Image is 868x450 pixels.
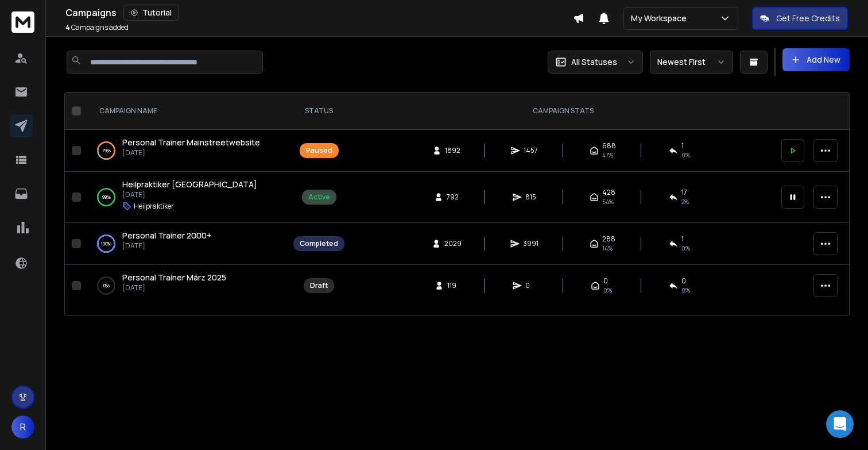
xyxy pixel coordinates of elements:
[122,137,260,148] span: Personal Trainer Mainstreetwebsite
[525,281,537,290] span: 0
[445,146,460,155] span: 1892
[122,230,211,241] span: Personal Trainer 2000+
[525,193,537,202] span: 815
[602,188,615,197] span: 428
[571,56,617,68] p: All Statuses
[681,276,686,286] span: 0
[602,234,615,244] span: 288
[286,93,351,130] th: STATUS
[603,286,612,295] span: 0%
[86,265,286,307] td: 0%Personal Trainer März 2025[DATE]
[122,230,211,241] a: Personal Trainer 2000+
[524,146,538,155] span: 1457
[681,141,684,151] span: 1
[603,276,608,286] span: 0
[65,5,573,21] div: Campaigns
[308,193,330,202] div: Active
[122,148,260,157] p: [DATE]
[122,283,226,293] p: [DATE]
[681,244,690,253] span: 0 %
[681,197,689,206] span: 2 %
[122,272,226,283] a: Personal Trainer März 2025
[631,13,691,24] p: My Workspace
[351,93,774,130] th: CAMPAIGN STATS
[11,416,34,439] button: R
[681,188,687,197] span: 17
[86,93,286,130] th: CAMPAIGN NAME
[776,13,840,24] p: Get Free Credits
[681,286,690,295] span: 0%
[103,280,110,291] p: 0 %
[444,239,462,248] span: 2029
[122,190,257,199] p: [DATE]
[65,22,70,32] span: 4
[122,179,257,190] span: Heilpraktiker [GEOGRAPHIC_DATA]
[102,145,111,156] p: 79 %
[602,151,613,160] span: 47 %
[122,137,260,148] a: Personal Trainer Mainstreetwebsite
[86,223,286,265] td: 100%Personal Trainer 2000+[DATE]
[65,23,129,32] p: Campaigns added
[134,202,174,211] p: Heilpraktiker
[86,172,286,223] td: 99%Heilpraktiker [GEOGRAPHIC_DATA][DATE]Heilpraktiker
[447,281,459,290] span: 119
[602,197,614,206] span: 54 %
[101,238,111,249] p: 100 %
[86,130,286,172] td: 79%Personal Trainer Mainstreetwebsite[DATE]
[122,179,257,190] a: Heilpraktiker [GEOGRAPHIC_DATA]
[681,234,684,244] span: 1
[602,244,613,253] span: 14 %
[123,5,179,21] button: Tutorial
[752,7,848,30] button: Get Free Credits
[681,151,690,160] span: 0 %
[122,241,211,251] p: [DATE]
[523,239,538,248] span: 3991
[306,146,332,155] div: Paused
[602,141,616,151] span: 688
[310,281,328,290] div: Draft
[122,272,226,283] span: Personal Trainer März 2025
[826,410,854,438] div: Open Intercom Messenger
[102,191,111,203] p: 99 %
[300,239,338,248] div: Completed
[447,193,459,202] span: 792
[782,48,850,71] button: Add New
[650,51,733,74] button: Newest First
